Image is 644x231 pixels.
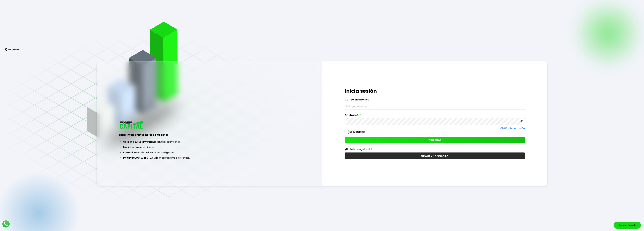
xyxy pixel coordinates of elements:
[345,137,525,143] button: INGRESAR
[345,114,525,118] label: Contraseña
[345,147,525,151] p: ¿No te has registrado?
[123,151,135,154] span: Crea valor
[345,87,525,95] h1: Inicia sesión
[123,155,296,160] li: con el programa de referidos.
[123,150,296,155] li: a través de inversiones inteligentes.
[345,98,525,103] label: Correo electrónico
[119,121,144,130] img: logo_wortev_capital
[428,138,442,142] span: INGRESAR
[5,48,7,51] img: flecha izquierda
[123,156,157,159] span: Invita y [GEOGRAPHIC_DATA]
[345,147,525,159] a: ¿No te has registrado?CREAR UNA CUENTA
[123,140,156,143] span: Gestiona nuevas inversiones
[119,133,299,137] h3: ¡Hola, inversionista! Ingresa a tu panel:
[349,130,365,134] label: Recuérdame
[123,139,296,144] li: con facilidad y control.
[123,146,135,149] span: Monitorea
[500,127,525,130] a: Olvidé mi contraseña
[123,144,296,150] li: tus rendimientos.
[346,103,524,110] input: hola@wortev.capital
[345,152,525,159] button: CREAR UNA CUENTA
[614,222,641,229] div: Agendar llamada
[2,220,10,228] img: logos_whatsapp-icon.242b2217.svg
